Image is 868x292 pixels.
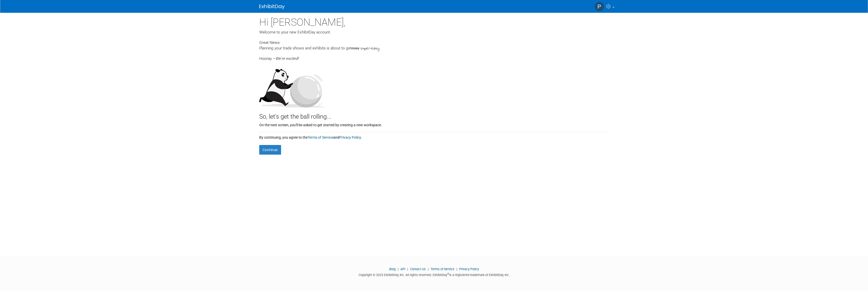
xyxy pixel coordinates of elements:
div: Hooray — [259,51,609,61]
a: Terms of Service [308,135,333,139]
span: | [396,267,400,271]
span: | [427,267,430,271]
span: easy [352,46,359,50]
a: Privacy Policy [339,135,361,139]
div: So, let's get the ball rolling... [259,107,609,121]
div: By continuing, you agree to the and . [259,132,609,140]
span: | [455,267,458,271]
div: Planning your trade shows and exhibits is about to get . [259,45,609,51]
a: Privacy Policy [459,267,479,271]
span: super-easy [360,46,379,51]
a: API [400,267,405,271]
a: Contact Us [410,267,426,271]
span: We're excited! [276,56,299,61]
button: Continue [259,145,281,155]
div: On the next screen, you'll be asked to get started by creating a new workspace. [259,121,609,127]
sup: ® [447,272,449,275]
div: Welcome to your new ExhibitDay account. [259,29,609,35]
div: Hi [PERSON_NAME], [259,13,609,29]
span: | [406,267,409,271]
div: Great News: [259,40,609,45]
img: ExhibitDay [259,4,285,9]
a: Terms of Service [431,267,454,271]
img: Let's get the ball rolling [259,64,328,107]
img: Peggy Ballard [595,2,604,11]
a: Blog [389,267,396,271]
